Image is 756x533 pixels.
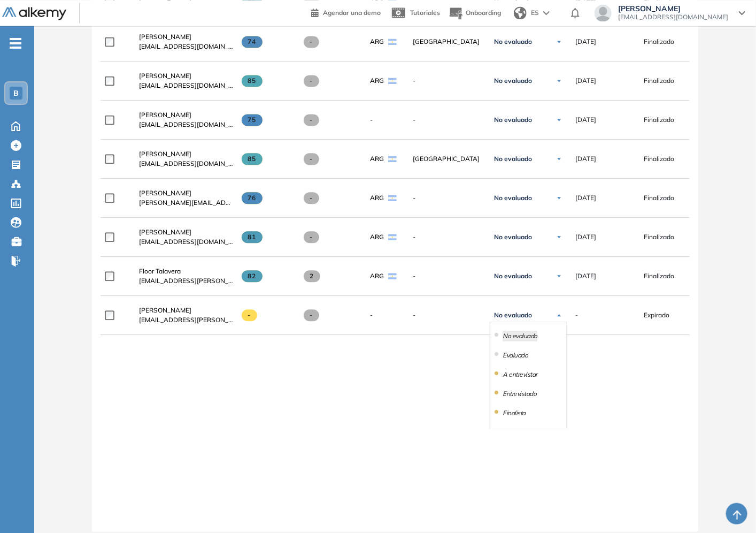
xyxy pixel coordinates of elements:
[388,195,397,201] img: ARG
[618,4,728,13] span: [PERSON_NAME]
[413,310,481,320] span: -
[323,9,381,17] span: Agendar una demo
[575,115,596,125] span: [DATE]
[139,315,233,325] span: [EMAIL_ADDRESS][PERSON_NAME][DOMAIN_NAME]
[304,114,319,126] span: -
[556,156,562,162] img: Ícono de flecha
[556,195,562,201] img: Ícono de flecha
[556,234,562,240] img: Ícono de flecha
[242,114,263,126] span: 75
[556,39,562,45] img: Ícono de flecha
[644,232,674,242] span: Finalizado
[304,309,319,321] span: -
[370,37,384,47] span: ARG
[503,331,537,341] li: No evaluado
[575,37,596,47] span: [DATE]
[388,78,397,84] img: ARG
[575,310,578,320] span: -
[304,192,319,204] span: -
[644,37,674,47] span: Finalizado
[413,232,481,242] span: -
[242,153,263,165] span: 85
[139,120,233,130] span: [EMAIL_ADDRESS][DOMAIN_NAME]
[370,76,384,86] span: ARG
[139,81,233,90] span: [EMAIL_ADDRESS][DOMAIN_NAME]
[139,306,233,315] a: [PERSON_NAME]
[466,9,501,17] span: Onboarding
[370,115,373,125] span: -
[503,350,528,361] li: Evaluado
[139,111,191,119] span: [PERSON_NAME]
[139,33,191,41] span: [PERSON_NAME]
[413,193,481,203] span: -
[494,116,532,124] span: No evaluado
[644,76,674,86] span: Finalizado
[494,155,532,163] span: No evaluado
[644,115,674,125] span: Finalizado
[304,270,320,282] span: 2
[311,5,381,18] a: Agendar una demo
[139,227,233,237] a: [PERSON_NAME]
[575,232,596,242] span: [DATE]
[503,408,526,418] li: Finalista
[494,233,532,241] span: No evaluado
[304,153,319,165] span: -
[543,11,550,15] img: arrow
[410,9,440,17] span: Tutoriales
[242,36,263,48] span: 74
[644,271,674,281] span: Finalizado
[242,231,263,243] span: 81
[575,193,596,203] span: [DATE]
[388,234,397,240] img: ARG
[494,77,532,85] span: No evaluado
[242,75,263,87] span: 85
[575,154,596,164] span: [DATE]
[556,117,562,123] img: Ícono de flecha
[575,76,596,86] span: [DATE]
[644,310,669,320] span: Expirado
[514,6,527,19] img: world
[139,267,181,275] span: Floor Talavera
[10,42,21,44] i: -
[388,39,397,45] img: ARG
[139,150,191,158] span: [PERSON_NAME]
[139,188,233,198] a: [PERSON_NAME]
[618,13,728,21] span: [EMAIL_ADDRESS][DOMAIN_NAME]
[494,311,532,319] span: No evaluado
[494,37,532,46] span: No evaluado
[449,2,501,25] button: Onboarding
[2,7,66,20] img: Logo
[494,272,532,280] span: No evaluado
[242,270,263,282] span: 82
[556,273,562,279] img: Ícono de flecha
[139,237,233,247] span: [EMAIL_ADDRESS][DOMAIN_NAME]
[575,271,596,281] span: [DATE]
[388,273,397,279] img: ARG
[242,192,263,204] span: 76
[370,193,384,203] span: ARG
[304,231,319,243] span: -
[242,309,257,321] span: -
[413,271,481,281] span: -
[139,198,233,208] span: [PERSON_NAME][EMAIL_ADDRESS][PERSON_NAME][DOMAIN_NAME]
[556,312,562,318] img: Ícono de flecha
[413,37,481,47] span: [GEOGRAPHIC_DATA]
[139,228,191,236] span: [PERSON_NAME]
[139,71,233,81] a: [PERSON_NAME]
[388,156,397,162] img: ARG
[503,389,536,399] li: Entrevistado
[370,310,373,320] span: -
[531,8,539,18] span: ES
[13,89,19,97] span: B
[139,42,233,51] span: [EMAIL_ADDRESS][DOMAIN_NAME]
[644,154,674,164] span: Finalizado
[139,189,191,197] span: [PERSON_NAME]
[139,306,191,314] span: [PERSON_NAME]
[304,75,319,87] span: -
[370,271,384,281] span: ARG
[413,76,481,86] span: -
[644,193,674,203] span: Finalizado
[139,266,233,276] a: Floor Talavera
[139,110,233,120] a: [PERSON_NAME]
[503,427,543,438] li: Oferta enviada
